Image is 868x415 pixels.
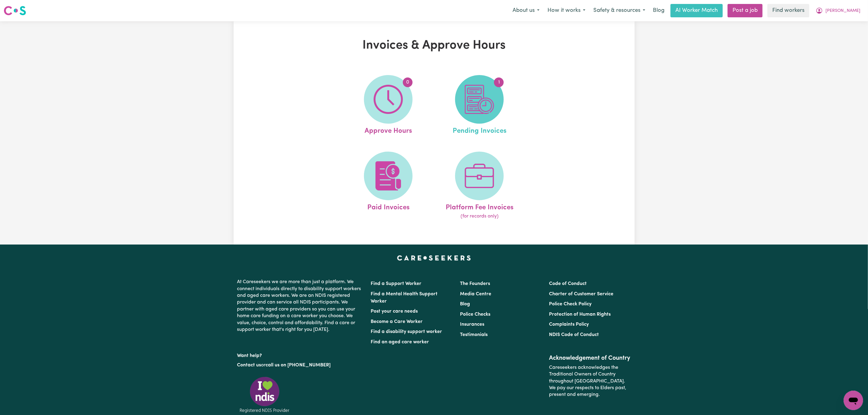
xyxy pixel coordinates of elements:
[549,312,611,317] a: Protection of Human Rights
[371,329,442,334] a: Find a disability support worker
[237,376,292,414] img: Registered NDIS provider
[266,363,331,368] a: call us on [PHONE_NUMBER]
[549,322,589,327] a: Complaints Policy
[549,281,587,286] a: Code of Conduct
[728,4,763,17] a: Post a job
[446,200,513,213] span: Platform Fee Invoices
[461,213,499,220] span: (for records only)
[460,332,488,337] a: Testimonials
[812,4,864,17] button: My Account
[844,391,863,410] iframe: Button to launch messaging window, conversation in progress
[237,350,364,359] p: Want help?
[4,5,26,16] img: Careseekers logo
[671,4,723,17] a: AI Worker Match
[371,281,422,286] a: Find a Support Worker
[509,4,544,17] button: About us
[367,200,410,213] span: Paid Invoices
[589,4,649,17] button: Safety & resources
[237,363,261,368] a: Contact us
[4,4,26,18] a: Careseekers logo
[371,319,423,324] a: Become a Care Worker
[549,302,592,307] a: Police Check Policy
[649,4,668,17] a: Blog
[436,152,523,220] a: Platform Fee Invoices(for records only)
[345,75,432,136] a: Approve Hours
[371,292,438,304] a: Find a Mental Health Support Worker
[460,281,490,286] a: The Founders
[494,77,504,87] span: 1
[365,124,412,136] span: Approve Hours
[460,302,470,307] a: Blog
[403,77,413,87] span: 0
[549,362,631,401] p: Careseekers acknowledges the Traditional Owners of Country throughout [GEOGRAPHIC_DATA]. We pay o...
[460,292,491,297] a: Media Centre
[549,355,631,362] h2: Acknowledgement of Country
[371,309,418,314] a: Post your care needs
[371,340,429,345] a: Find an aged care worker
[436,75,523,136] a: Pending Invoices
[237,276,364,335] p: At Careseekers we are more than just a platform. We connect individuals directly to disability su...
[397,256,471,260] a: Careseekers home page
[460,312,490,317] a: Police Checks
[549,332,599,337] a: NDIS Code of Conduct
[453,124,506,136] span: Pending Invoices
[544,4,589,17] button: How it works
[345,152,432,220] a: Paid Invoices
[237,359,364,371] p: or
[767,4,809,17] a: Find workers
[460,322,484,327] a: Insurances
[304,38,564,53] h1: Invoices & Approve Hours
[825,8,860,14] span: [PERSON_NAME]
[549,292,613,297] a: Charter of Customer Service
